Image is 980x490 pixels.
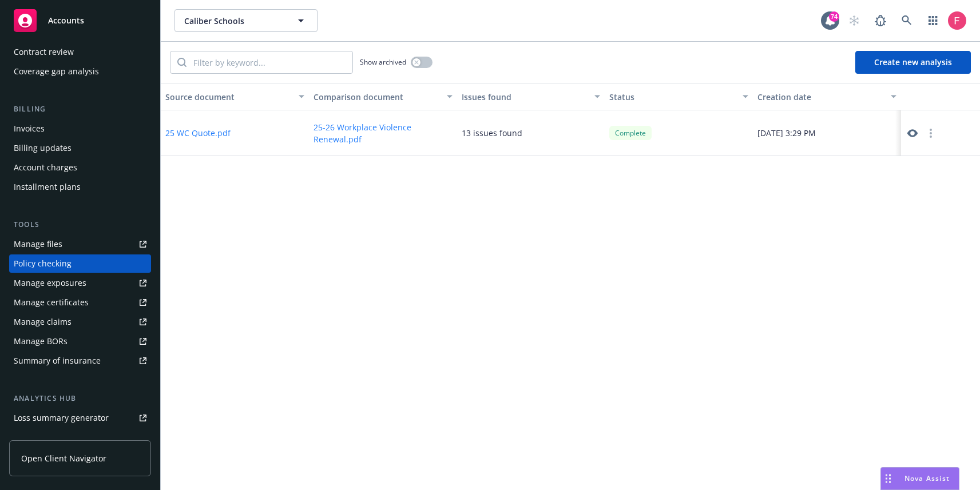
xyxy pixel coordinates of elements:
span: Accounts [48,16,84,25]
div: Comparison document [314,91,440,103]
div: 13 issues found [462,127,522,139]
div: Installment plans [14,178,81,196]
div: [DATE] 3:29 PM [753,110,901,156]
button: Create new analysis [855,51,971,74]
span: Show archived [360,57,406,67]
a: Search [895,9,918,32]
div: Loss summary generator [14,409,109,427]
div: Manage certificates [14,293,89,312]
div: Billing [9,103,151,115]
img: photo [948,11,966,30]
a: Accounts [9,5,151,37]
button: 25 WC Quote.pdf [165,127,231,139]
div: Invoices [14,119,45,138]
button: Status [605,83,753,110]
button: 25-26 Workplace Violence Renewal.pdf [314,121,453,145]
div: Billing updates [14,139,72,157]
a: Summary of insurance [9,352,151,370]
a: Report a Bug [869,9,892,32]
a: Manage exposures [9,274,151,292]
a: Start snowing [843,9,866,32]
svg: Search [177,58,187,67]
button: Caliber Schools [174,9,318,32]
a: Switch app [922,9,945,32]
div: Coverage gap analysis [14,62,99,81]
a: Policy checking [9,254,151,273]
div: Issues found [462,91,588,103]
button: Creation date [753,83,901,110]
button: Nova Assist [880,467,959,490]
div: Contract review [14,43,74,61]
a: Account charges [9,158,151,177]
a: Billing updates [9,139,151,157]
input: Filter by keyword... [187,51,352,73]
a: Manage BORs [9,332,151,350]
a: Invoices [9,119,151,138]
div: Tools [9,219,151,230]
div: Summary of insurance [14,352,101,370]
div: Source document [165,91,292,103]
a: Manage certificates [9,293,151,312]
div: Complete [609,126,652,140]
div: Manage BORs [14,332,68,350]
span: Nova Assist [904,473,950,483]
div: Account charges [14,158,77,177]
button: Comparison document [309,83,457,110]
span: Caliber Schools [184,15,283,27]
a: Contract review [9,43,151,61]
a: Installment plans [9,178,151,196]
div: Policy checking [14,254,72,273]
div: Status [609,91,736,103]
div: Creation date [757,91,884,103]
a: Loss summary generator [9,409,151,427]
div: 74 [829,11,839,22]
div: Drag to move [881,468,895,489]
div: Manage claims [14,313,72,331]
div: Manage exposures [14,274,86,292]
div: Analytics hub [9,393,151,404]
button: Issues found [457,83,605,110]
div: Manage files [14,235,62,253]
a: Manage files [9,235,151,253]
a: Coverage gap analysis [9,62,151,81]
button: Source document [161,83,309,110]
span: Open Client Navigator [21,452,106,464]
a: Manage claims [9,313,151,331]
